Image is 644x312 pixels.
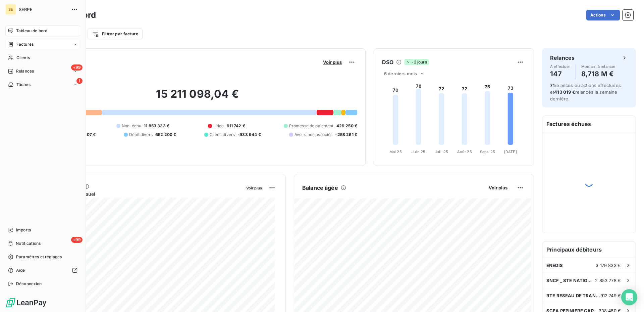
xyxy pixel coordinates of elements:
span: 652 200 € [155,132,176,138]
span: Crédit divers [210,132,235,138]
span: relances ou actions effectuées et relancés la semaine dernière. [550,83,621,101]
span: 1 [76,78,83,84]
span: 911 742 € [227,123,245,129]
span: Montant à relancer [581,64,615,69]
span: Avoirs non associés [294,132,333,138]
span: Factures [16,41,34,47]
span: SNCF _ STE NATIONALE [546,278,595,283]
span: Imports [16,227,31,233]
span: 3 179 833 € [596,263,621,268]
tspan: Juin 25 [412,149,425,154]
span: Voir plus [246,186,262,190]
span: 2 853 778 € [595,278,621,283]
span: ENEDIS [546,263,563,268]
span: Paramètres et réglages [16,254,62,260]
span: 413 019 € [554,89,575,95]
div: SE [5,4,16,15]
span: 11 853 333 € [144,123,169,129]
tspan: [DATE] [504,149,517,154]
span: 429 250 € [336,123,357,129]
span: Débit divers [129,132,153,138]
tspan: Juil. 25 [435,149,448,154]
span: Voir plus [489,185,507,190]
span: +99 [71,64,83,71]
span: Tâches [16,82,31,88]
h6: Factures échues [542,116,636,132]
span: Voir plus [323,59,342,65]
span: Relances [16,68,34,74]
button: Voir plus [321,59,344,65]
span: Non-échu [122,123,141,129]
span: Chiffre d'affaires mensuel [38,190,241,197]
span: -258 261 € [335,132,357,138]
div: Open Intercom Messenger [621,289,637,305]
tspan: Sept. 25 [480,149,495,154]
span: Promesse de paiement [289,123,334,129]
h6: Balance âgée [302,184,338,192]
span: Tableau de bord [16,28,47,34]
span: RTE RESEAU DE TRANSPORT ELECTRICITE [546,293,600,298]
span: -933 944 € [237,132,261,138]
span: 912 749 € [600,293,621,298]
tspan: Mai 25 [389,149,402,154]
span: À effectuer [550,64,570,69]
span: SERPE [19,7,67,12]
span: Aide [16,267,25,273]
button: Filtrer par facture [88,29,143,39]
a: Aide [5,265,80,276]
button: Voir plus [244,185,264,191]
span: Litige [213,123,224,129]
span: 71 [550,83,555,88]
h6: Relances [550,54,575,62]
span: +99 [71,237,83,243]
tspan: Août 25 [457,149,472,154]
button: Actions [586,10,620,20]
h2: 15 211 098,04 € [38,87,357,107]
span: 6 derniers mois [384,71,417,76]
img: Logo LeanPay [5,297,47,308]
h6: DSO [382,58,393,66]
span: -2 jours [404,59,429,65]
span: Déconnexion [16,281,42,287]
h4: 8,718 M € [581,69,615,79]
h6: Principaux débiteurs [542,241,636,258]
button: Voir plus [487,185,509,191]
span: Clients [16,55,30,61]
h4: 147 [550,69,570,79]
span: Notifications [16,240,41,247]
